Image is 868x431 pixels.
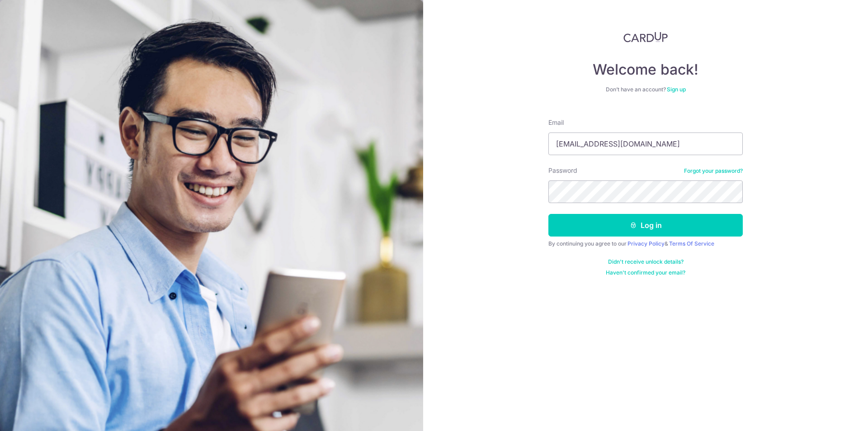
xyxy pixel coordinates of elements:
[669,240,714,247] a: Terms Of Service
[606,269,685,276] a: Haven't confirmed your email?
[608,258,684,265] a: Didn't receive unlock details?
[627,240,665,247] a: Privacy Policy
[548,86,743,93] div: Don’t have an account?
[548,118,564,127] label: Email
[548,166,577,175] label: Password
[548,133,743,155] input: Enter your Email
[548,214,743,237] button: Log in
[684,167,743,175] a: Forgot your password?
[548,61,743,79] h4: Welcome back!
[667,86,686,93] a: Sign up
[548,240,743,247] div: By continuing you agree to our &
[623,32,668,43] img: CardUp Logo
